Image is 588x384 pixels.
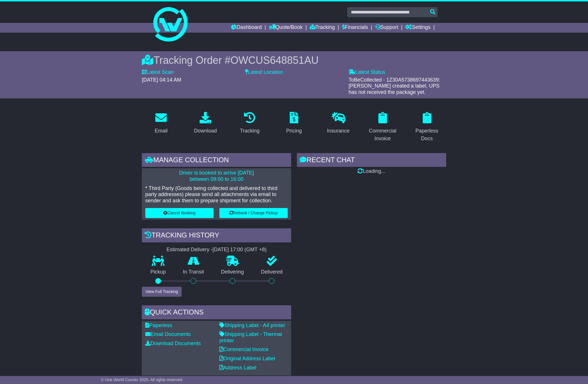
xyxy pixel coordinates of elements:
[297,168,446,175] div: Loading...
[342,23,368,33] a: Financials
[142,69,174,76] label: Latest Scan
[145,170,288,182] p: Driver is booked to arrive [DATE] between 09:00 to 16:00
[349,77,440,95] span: ToBeCollected - 1Z30A5738697443639: [PERSON_NAME] created a label, UPS has not received the packa...
[219,347,269,352] a: Commercial Invoice
[174,269,213,275] p: In Transit
[142,153,291,169] div: Manage collection
[408,110,446,145] a: Paperless Docs
[297,153,446,169] div: RECENT CHAT
[190,110,220,137] a: Download
[375,23,398,33] a: Support
[236,110,263,137] a: Tracking
[194,127,217,135] div: Download
[253,269,291,275] p: Delivered
[145,185,288,204] p: * Third Party (Goods being collected and delivered to third party addresses) please send all atta...
[142,77,181,83] span: [DATE] 04:14 AM
[245,69,283,76] label: Latest Location
[231,54,319,66] span: OWCUS648851AU
[145,331,191,337] a: Email Documents
[363,110,402,145] a: Commercial Invoice
[286,127,302,135] div: Pricing
[212,247,267,253] div: [DATE] 17:00 (GMT +8)
[349,69,385,76] label: Latest Status
[142,269,174,275] p: Pickup
[145,341,201,346] a: Download Documents
[219,356,275,361] a: Original Address Label
[411,127,442,142] div: Paperless Docs
[219,365,256,371] a: Address Label
[323,110,353,137] a: Insurance
[142,54,446,66] div: Tracking Order #
[151,110,171,137] a: Email
[240,127,259,135] div: Tracking
[327,127,349,135] div: Insurance
[219,208,288,218] button: Rebook / Change Pickup
[231,23,262,33] a: Dashboard
[142,287,182,297] button: View Full Tracking
[142,305,291,321] div: Quick Actions
[282,110,305,137] a: Pricing
[155,127,168,135] div: Email
[145,322,172,328] a: Paperless
[367,127,398,142] div: Commercial Invoice
[101,377,184,382] span: © One World Courier 2025. All rights reserved.
[219,322,285,328] a: Shipping Label - A4 printer
[142,247,291,253] div: Estimated Delivery -
[212,269,253,275] p: Delivering
[269,23,303,33] a: Quote/Book
[142,228,291,244] div: Tracking history
[145,208,214,218] button: Cancel Booking
[405,23,430,33] a: Settings
[219,331,282,343] a: Shipping Label - Thermal printer
[310,23,335,33] a: Tracking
